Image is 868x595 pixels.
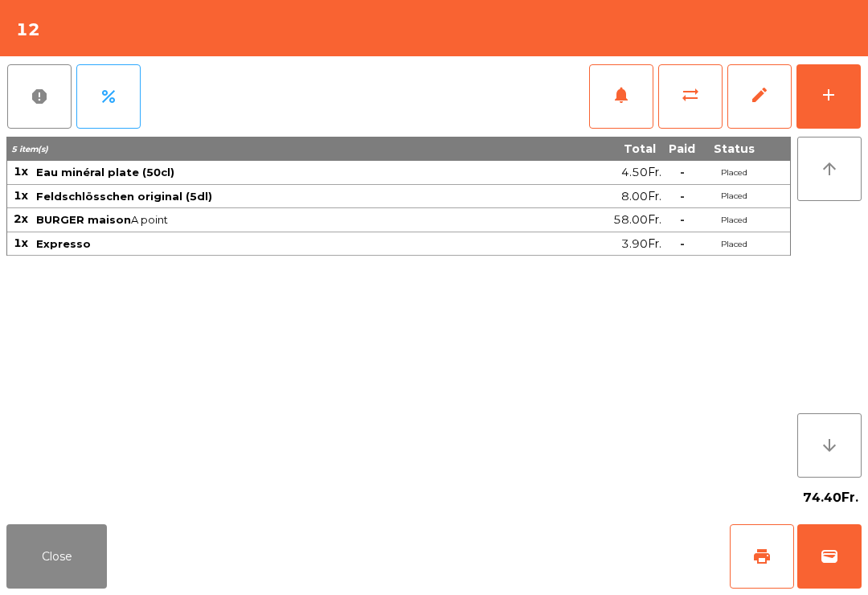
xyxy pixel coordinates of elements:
span: percent [99,87,118,106]
span: - [680,165,685,179]
td: Placed [702,208,766,232]
span: 4.50Fr. [621,162,661,183]
button: notifications [589,64,653,129]
th: Paid [662,137,702,161]
span: notifications [612,85,631,105]
th: Status [702,137,766,161]
button: report [7,64,72,129]
span: - [680,212,685,227]
td: Placed [702,161,766,185]
span: Eau minéral plate (50cl) [36,166,174,178]
button: sync_alt [658,64,723,129]
span: 74.40Fr. [803,486,858,510]
span: - [680,189,685,203]
button: wallet [797,524,862,589]
button: edit [727,64,792,129]
span: report [30,87,49,106]
i: arrow_downward [820,436,839,455]
button: arrow_downward [797,413,862,478]
h4: 12 [16,18,40,42]
span: print [752,547,772,566]
i: arrow_upward [820,159,839,178]
span: 2x [14,211,28,226]
span: Expresso [36,237,91,250]
span: 1x [14,164,28,178]
th: Total [526,137,662,161]
span: BURGER maison [36,213,131,226]
span: 3.90Fr. [621,233,661,255]
span: Feldschlösschen original (5dl) [36,190,212,203]
span: edit [750,85,769,105]
span: 5 item(s) [11,144,48,154]
span: wallet [820,547,839,566]
span: 1x [14,188,28,203]
button: add [796,64,861,129]
div: add [819,85,838,105]
button: Close [6,524,107,589]
button: percent [76,64,141,129]
button: print [730,524,794,589]
td: Placed [702,232,766,256]
span: 58.00Fr. [613,209,661,231]
span: sync_alt [681,85,700,105]
span: - [680,236,685,251]
span: 1x [14,236,28,250]
button: arrow_upward [797,137,862,201]
span: 8.00Fr. [621,186,661,207]
td: Placed [702,185,766,209]
span: A point [36,213,524,226]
